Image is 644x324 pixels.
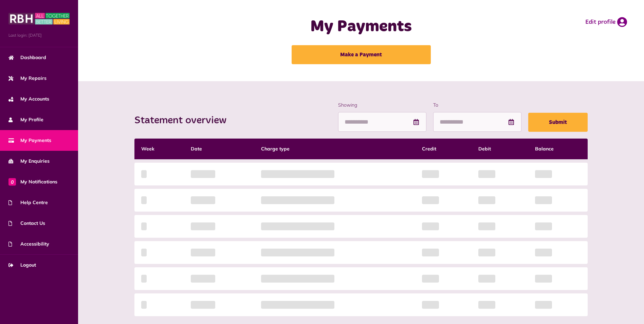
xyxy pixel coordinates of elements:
span: 0 [8,178,16,185]
span: Logout [8,262,36,269]
span: My Accounts [8,95,49,103]
a: Edit profile [585,17,627,27]
h1: My Payments [226,17,496,37]
span: My Enquiries [8,158,50,165]
span: Accessibility [8,240,49,248]
img: MyRBH [8,12,70,25]
span: Help Centre [8,199,48,206]
a: Make a Payment [292,45,431,64]
span: Contact Us [8,220,45,227]
span: Last login: [DATE] [8,32,70,38]
span: My Repairs [8,75,47,82]
span: My Payments [8,137,51,144]
span: My Notifications [8,178,57,185]
span: My Profile [8,116,43,123]
span: Dashboard [8,54,46,61]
